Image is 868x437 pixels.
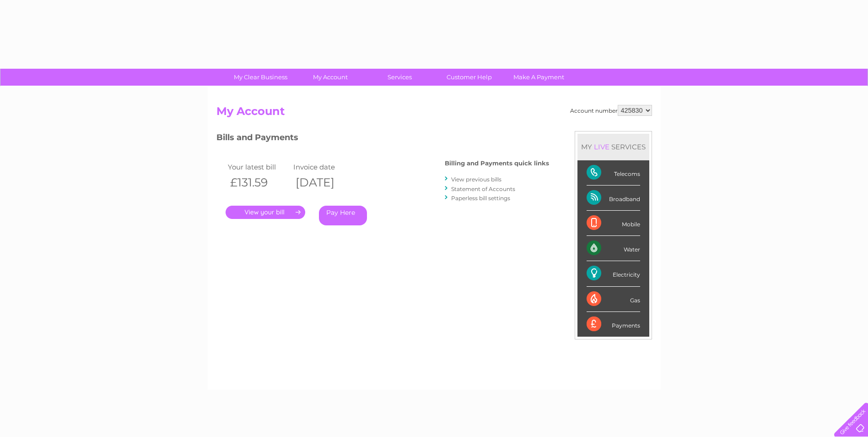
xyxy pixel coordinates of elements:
a: Customer Help [431,69,507,86]
div: LIVE [592,142,611,151]
td: Your latest bill [226,161,291,173]
h2: My Account [216,105,652,122]
div: Payments [587,312,640,337]
div: MY SERVICES [577,134,649,160]
div: Mobile [587,211,640,236]
div: Gas [587,287,640,312]
a: Services [362,69,437,86]
a: Make A Payment [501,69,577,86]
div: Water [587,236,640,261]
a: Statement of Accounts [451,186,515,192]
h3: Bills and Payments [216,131,549,147]
th: £131.59 [226,173,291,192]
a: Paperless bill settings [451,195,510,202]
a: View previous bills [451,176,501,183]
a: Pay Here [319,206,367,225]
a: . [226,206,305,219]
div: Telecoms [587,160,640,186]
th: [DATE] [291,173,357,192]
a: My Account [292,69,368,86]
td: Invoice date [291,161,357,173]
h4: Billing and Payments quick links [445,160,549,167]
div: Electricity [587,261,640,286]
a: My Clear Business [223,69,298,86]
div: Broadband [587,186,640,211]
div: Account number [570,105,652,116]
